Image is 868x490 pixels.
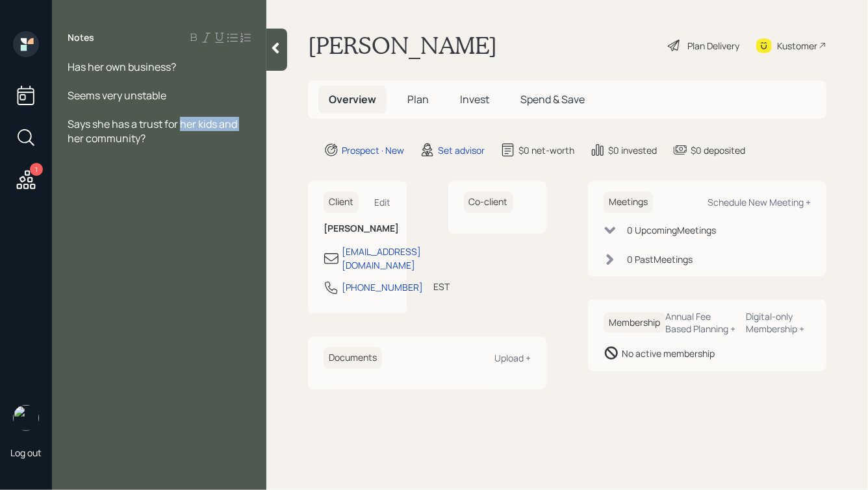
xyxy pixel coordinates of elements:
div: 1 [30,163,43,176]
div: Kustomer [777,39,817,53]
div: No active membership [622,347,715,360]
div: Digital-only Membership + [747,310,811,335]
div: Prospect · New [342,143,404,157]
div: [EMAIL_ADDRESS][DOMAIN_NAME] [342,245,421,272]
span: Spend & Save [520,92,585,106]
div: 0 Past Meeting s [627,252,693,266]
span: Overview [329,92,376,106]
h6: Documents [324,347,382,369]
div: Annual Fee Based Planning + [665,310,736,335]
span: Says she has a trust for her kids and her community? [68,117,239,145]
h6: [PERSON_NAME] [324,223,391,234]
h6: Client [324,191,359,213]
div: Schedule New Meeting + [708,196,811,208]
div: [PHONE_NUMBER] [342,280,423,294]
div: Plan Delivery [687,39,739,53]
div: $0 deposited [691,143,745,157]
div: $0 invested [608,143,657,157]
h6: Co-client [464,191,513,213]
div: Set advisor [438,143,485,157]
span: Seems very unstable [68,88,166,103]
h6: Meetings [604,191,653,213]
div: Upload + [494,352,531,364]
div: $0 net-worth [518,143,574,157]
span: Invest [460,92,489,106]
label: Notes [68,31,94,44]
span: Plan [407,92,429,106]
h1: [PERSON_NAME] [308,31,497,60]
h6: Membership [604,312,665,334]
div: Edit [375,196,391,208]
img: hunter_neumayer.jpg [13,405,39,431]
div: Log out [10,447,42,459]
span: Has her own business? [68,60,176,74]
div: EST [433,280,450,293]
div: 0 Upcoming Meeting s [627,223,716,237]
